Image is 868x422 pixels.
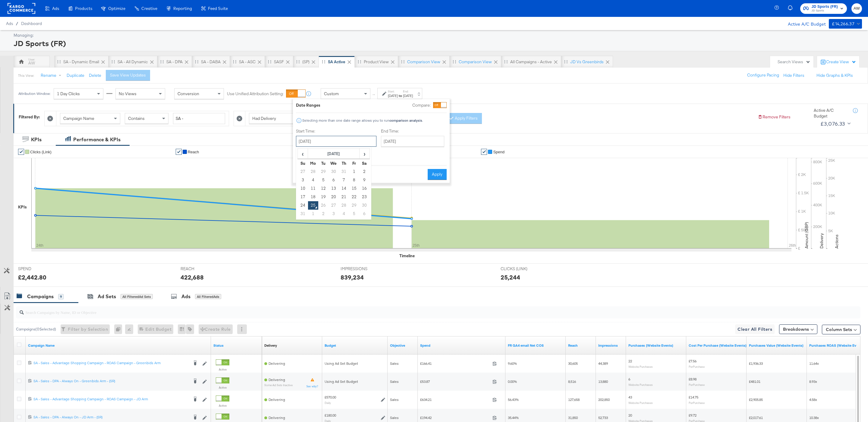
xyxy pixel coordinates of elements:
span: 52,733 [598,415,608,420]
td: 2 [359,167,370,176]
span: Delivering [269,397,285,402]
span: 0.00% [508,379,517,384]
span: £8.98 [689,377,697,381]
a: SA - Sales - Advantage Shopping Campaign - ROAS Campaign - JD Arm [33,397,189,403]
th: Fr [349,159,359,167]
div: 25,244 [501,273,520,282]
div: £570.00 [325,395,336,400]
div: SA - All Dynamic [118,59,148,65]
td: 3 [298,176,308,184]
a: The total value of the purchase actions tracked by your Custom Audience pixel on your website aft... [749,343,804,348]
div: Ads [181,293,190,300]
label: End: [403,89,413,93]
div: (SP) [302,59,310,65]
span: Had Delivery [252,116,276,121]
a: Your campaign name. [28,343,209,348]
div: Drag to reorder tab [296,60,300,63]
text: Delivery [819,233,824,249]
div: 422,688 [181,273,204,282]
strong: to [398,93,403,98]
div: SASF [274,59,284,65]
span: £9.72 [689,413,697,417]
div: SA - ASC [239,59,256,65]
span: 4.58x [809,397,817,402]
td: 28 [308,167,318,176]
td: 13 [329,184,339,193]
div: Attribution Window: [18,92,51,96]
td: 16 [359,184,370,193]
div: SA - Sales - Advantage Shopping Campaign - ROAS Campaign - Greenbids Arm [33,361,189,365]
label: Start: [388,89,398,93]
a: SA - Sales - Advantage Shopping Campaign - ROAS Campaign - Greenbids Arm [33,361,189,367]
div: Date Ranges [296,102,320,108]
a: Dashboard [21,21,42,26]
a: The number of people your ad was served to. [568,343,593,348]
span: Sales [390,361,399,366]
span: Delivering [269,361,285,366]
div: Drag to reorder tab [195,60,198,63]
sub: Website Purchases [628,383,653,386]
td: 18 [308,193,318,201]
span: JD Sports (FR) [812,4,838,10]
span: 35.44% [508,415,519,420]
button: AW [851,3,862,14]
span: 8,516 [568,379,576,384]
div: KPIs [18,204,27,210]
div: SA - DPA [166,59,183,65]
td: 17 [298,193,308,201]
td: 12 [318,184,329,193]
span: Delivering [269,377,285,382]
div: Drag to reorder tab [112,60,115,63]
span: £634.21 [420,397,490,402]
button: Hide Graphs & KPIs [816,73,853,78]
span: Spend [493,150,505,154]
td: 27 [298,167,308,176]
sub: Per Purchase [689,401,705,405]
div: AW [28,60,35,66]
a: ✔ [18,149,24,155]
span: £2,017.61 [749,415,763,420]
div: Filtered By: [19,114,40,120]
span: £14.75 [689,395,698,399]
span: 8.93x [809,379,817,384]
td: 10 [298,184,308,193]
td: 19 [318,193,329,201]
span: £53.87 [420,379,490,384]
th: Th [339,159,349,167]
button: Hide Filters [783,73,804,78]
button: £3,076.33 [818,119,852,129]
div: SA - Dynamic email [63,59,99,65]
div: SA - Sales - Advantage Shopping Campaign - ROAS Campaign - JD Arm [33,397,189,402]
span: No Views [119,91,137,96]
div: This View: [18,73,34,78]
span: Sales [390,379,399,384]
span: Feed Suite [208,6,228,11]
span: 9.60% [508,361,517,366]
span: ‹ [298,149,307,158]
th: Sa [359,159,370,167]
a: The average cost for each purchase tracked by your Custom Audience pixel on your website after pe... [689,343,747,348]
label: Use Unified Attribution Setting: [227,91,284,97]
td: 29 [318,167,329,176]
button: Configure Pacing [743,70,783,81]
div: Drag to reorder tab [160,60,164,63]
button: Delete [89,73,101,78]
td: 6 [329,176,339,184]
span: AW [854,5,860,12]
div: Drag to reorder tab [322,60,325,63]
td: 1 [308,210,318,218]
div: All Filtered Ads [195,294,221,299]
span: £2,905.85 [749,397,763,402]
td: 21 [339,193,349,201]
td: 7 [339,176,349,184]
span: 43 [628,395,632,399]
div: £2,442.80 [18,273,46,282]
sub: Daily [325,401,331,405]
text: Actions [834,234,839,249]
a: The number of times a purchase was made tracked by your Custom Audience pixel on your website aft... [628,343,684,348]
span: SPEND [18,266,63,272]
td: 31 [339,167,349,176]
td: 6 [359,210,370,218]
span: CLICKS (LINK) [501,266,546,272]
